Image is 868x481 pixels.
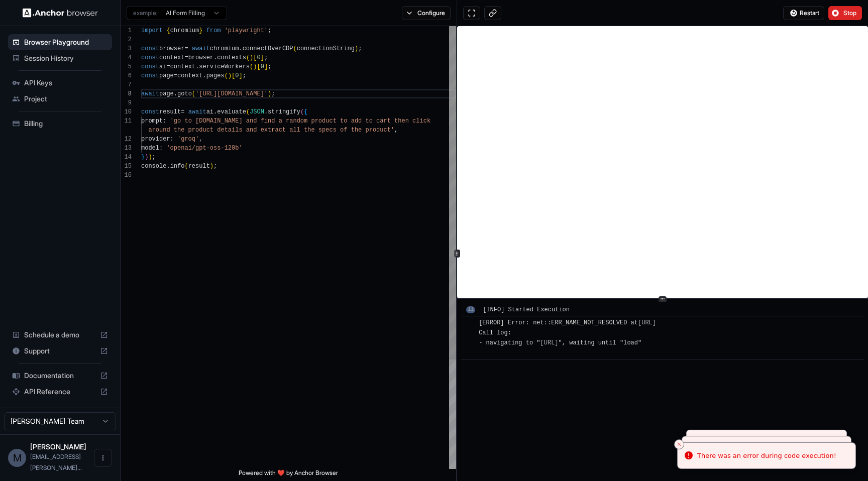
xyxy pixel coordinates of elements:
span: ) [268,90,271,97]
span: browser [188,54,213,61]
span: ] [261,54,264,61]
span: ) [228,72,232,79]
span: await [141,90,159,97]
button: Open menu [94,449,112,467]
div: 16 [121,171,132,180]
span: const [141,45,159,52]
span: . [213,54,217,61]
div: 11 [121,116,132,126]
span: . [202,72,206,79]
span: } [199,27,202,34]
img: Anchor Logo [23,8,98,18]
div: Project [8,91,112,107]
span: { [166,27,170,34]
span: context [170,63,195,70]
span: 'playwright' [225,27,268,34]
span: ; [264,54,268,61]
span: Restart [800,9,819,17]
span: Project [24,94,108,104]
span: } [141,154,145,161]
span: Support [24,346,96,356]
div: 1 [121,26,132,35]
span: ( [192,90,195,97]
span: Billing [24,118,108,129]
span: . [239,45,242,52]
span: page [159,90,174,97]
div: M [8,449,26,467]
span: ( [300,108,304,115]
span: Schedule a demo [24,330,96,340]
span: ( [184,163,188,170]
span: console [141,163,166,170]
span: example: [133,9,158,17]
span: ( [293,45,297,52]
span: result [188,163,210,170]
span: around the product details and extract all the spe [148,127,329,134]
span: . [213,108,217,115]
span: ) [250,54,253,61]
span: Session History [24,53,108,63]
span: const [141,108,159,115]
div: API Keys [8,75,112,91]
div: 2 [121,35,132,44]
span: evaluate [217,108,246,115]
span: ; [213,163,217,170]
div: 10 [121,107,132,116]
span: ) [145,154,148,161]
span: JSON [250,108,264,115]
span: page [159,72,174,79]
span: const [141,63,159,70]
span: ] [264,63,268,70]
span: [ERROR] Error: net::ERR_NAME_NOT_RESOLVED at Call log: - navigating to " ", waiting until "load" [479,319,656,356]
span: = [166,63,170,70]
span: ; [243,72,246,79]
span: '[URL][DOMAIN_NAME]' [195,90,268,97]
span: ; [268,63,271,70]
span: await [188,108,206,115]
span: const [141,72,159,79]
span: ) [148,154,152,161]
span: 0 [261,63,264,70]
button: Open in full screen [463,6,480,20]
button: Configure [402,6,451,20]
span: ] [239,72,242,79]
span: ; [268,27,271,34]
span: provider [141,136,170,143]
span: [INFO] Started Execution [483,306,570,313]
span: ( [225,72,228,79]
span: michael@tinyfish.io [30,453,82,471]
div: Schedule a demo [8,327,112,343]
span: result [159,108,181,115]
span: = [184,54,188,61]
span: Documentation [24,371,96,381]
div: 12 [121,135,132,144]
span: chromium [170,27,199,34]
span: ) [355,45,358,52]
span: ai [159,63,166,70]
span: goto [177,90,192,97]
span: cs of the product' [329,127,394,134]
a: [URL] [540,339,559,346]
span: d to cart then click [358,117,430,125]
span: connectionString [297,45,355,52]
span: ) [253,63,257,70]
span: [ [232,72,235,79]
span: [ [253,54,257,61]
span: : [170,136,174,143]
span: context [177,72,202,79]
button: Copy live view URL [484,6,501,20]
span: pages [206,72,225,79]
div: 7 [121,80,132,89]
span: from [206,27,221,34]
span: ​ [466,318,471,328]
a: [URL] [638,319,656,326]
div: Billing [8,115,112,132]
span: . [195,63,199,70]
span: , [199,136,202,143]
span: info [170,163,185,170]
span: ; [271,90,275,97]
span: Stop [843,9,857,17]
span: browser [159,45,184,52]
span: 'openai/gpt-oss-120b' [166,145,242,152]
span: 0 [257,54,260,61]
